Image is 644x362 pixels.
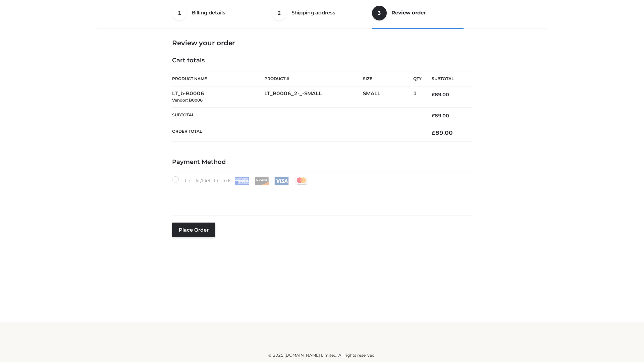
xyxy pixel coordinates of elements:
td: 1 [413,86,422,108]
div: © 2025 [DOMAIN_NAME] Limited. All rights reserved. [100,352,544,359]
th: Qty [413,71,422,86]
td: SMALL [363,86,413,108]
img: Discover [255,177,269,185]
img: Visa [274,177,289,185]
iframe: Secure payment input frame [171,184,471,208]
th: Size [363,71,410,86]
th: Subtotal [422,71,472,86]
img: Mastercard [294,177,309,185]
bdi: 89.00 [432,92,449,98]
h4: Payment Method [172,159,472,166]
th: Subtotal [172,107,422,124]
th: Order Total [172,124,422,142]
span: £ [432,129,435,136]
span: £ [432,92,435,98]
small: Vendor: B0006 [172,98,203,103]
td: LT_b-B0006 [172,86,264,108]
span: £ [432,113,435,119]
bdi: 89.00 [432,129,453,136]
h4: Cart totals [172,57,472,64]
th: Product # [264,71,363,86]
th: Product Name [172,71,264,86]
button: Place order [172,223,215,237]
h3: Review your order [172,39,472,47]
bdi: 89.00 [432,113,449,119]
label: Credit/Debit Cards [172,176,309,185]
td: LT_B0006_2-_-SMALL [264,86,363,108]
img: Amex [235,177,249,185]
